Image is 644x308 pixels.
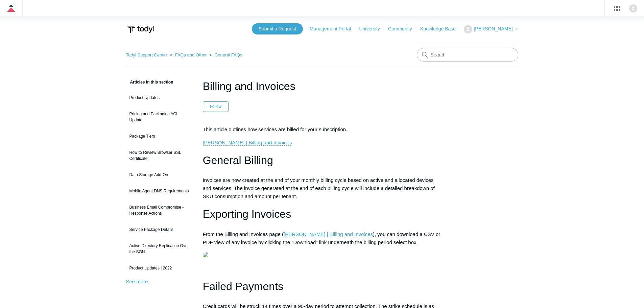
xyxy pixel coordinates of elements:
a: Community [388,25,419,32]
a: Mobile Agent DNS Requirements [126,185,193,197]
a: [PERSON_NAME] | Billing and Invoices [203,140,292,146]
a: FAQs and Other [175,52,207,57]
a: Todyl Support Center [126,52,167,57]
a: How to Review Browser SSL Certificate [126,146,193,165]
img: 27287766398227 [203,252,208,257]
p: Invoices are now created at the end of your monthly billing cycle based on active and allocated d... [203,176,442,200]
p: This article outlines how services are billed for your subscription. [203,125,442,134]
a: Pricing and Packaging ACL Update [126,108,193,126]
img: user avatar [629,4,637,13]
button: Follow Article [203,101,229,112]
a: Product Updates | 2022 [126,262,193,275]
a: [PERSON_NAME] | Billing and Invoices [284,231,373,237]
button: [PERSON_NAME] [464,25,518,33]
a: Business Email Compromise - Response Actions [126,201,193,220]
span: Articles in this section [126,80,173,85]
zd-hc-trigger: Click your profile icon to open the profile menu [629,4,637,13]
a: Package Tiers [126,130,193,143]
li: Todyl Support Center [126,52,169,57]
h1: Exporting Invoices [203,206,442,223]
li: General FAQs [208,52,242,57]
h1: General Billing [203,152,442,169]
a: University [359,25,386,32]
a: Management Portal [310,25,358,32]
a: Service Package Details [126,223,193,236]
p: From the Billing and Invoices page ( ), you can download a CSV or PDF view of any invoice by clic... [203,230,442,246]
li: FAQs and Other [168,52,208,57]
a: See more [126,279,148,284]
a: Active Directory Replication Over the SGN [126,239,193,258]
a: Submit a Request [252,23,303,34]
a: Knowledge Base [420,25,462,32]
h1: Billing and Invoices [203,78,442,94]
a: Data Storage Add-On [126,168,193,181]
a: Product Updates [126,91,193,104]
h1: Failed Payments [203,278,442,295]
span: [PERSON_NAME] [474,26,512,31]
input: Search [417,48,518,62]
img: Todyl Support Center Help Center home page [126,23,155,35]
a: General FAQs [214,52,242,57]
